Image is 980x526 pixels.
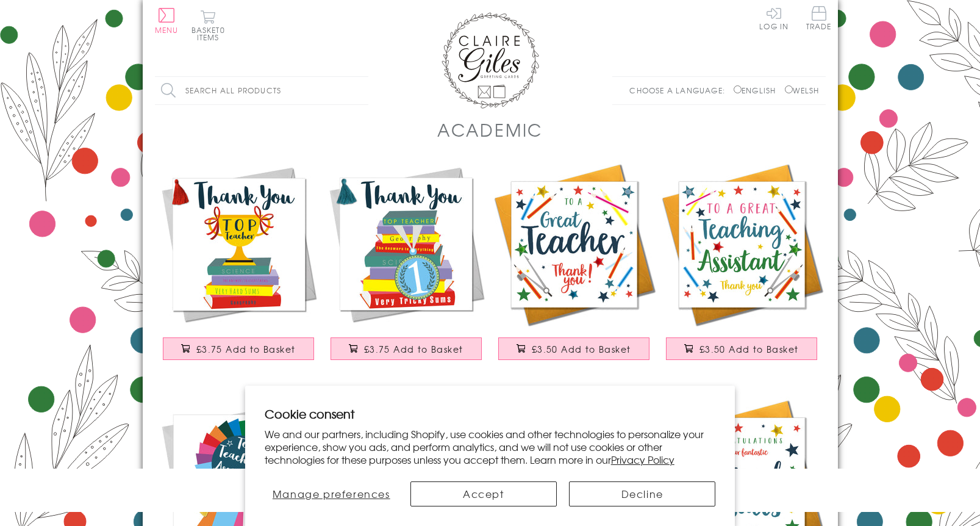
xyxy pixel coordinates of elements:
[265,428,716,466] p: We and our partners, including Shopify, use cookies and other technologies to personalize your ex...
[569,481,715,506] button: Decline
[734,85,782,96] label: English
[658,160,826,328] img: Thank you Teaching Assistand Card, School, Embellished with pompoms
[806,6,832,30] span: Trade
[785,85,793,93] input: Welsh
[785,85,820,96] label: Welsh
[490,160,658,372] a: Thank you Teacher Card, School, Embellished with pompoms £3.50 Add to Basket
[699,343,799,355] span: £3.50 Add to Basket
[273,486,390,501] span: Manage preferences
[611,452,674,467] a: Privacy Policy
[806,6,832,32] a: Trade
[356,77,368,104] input: Search
[437,117,543,142] h1: Academic
[155,24,179,35] span: Menu
[442,12,539,109] img: Claire Giles Greetings Cards
[155,77,368,104] input: Search all products
[364,343,463,355] span: £3.75 Add to Basket
[163,337,314,360] button: £3.75 Add to Basket
[155,8,179,34] button: Menu
[666,337,817,360] button: £3.50 Add to Basket
[498,337,649,360] button: £3.50 Add to Basket
[759,6,789,30] a: Log In
[191,10,225,41] button: Basket0 items
[196,343,296,355] span: £3.75 Add to Basket
[265,481,398,506] button: Manage preferences
[265,405,716,422] h2: Cookie consent
[410,481,557,506] button: Accept
[629,85,731,96] p: Choose a language:
[155,160,323,372] a: Thank You Teacher Card, Trophy, Embellished with a colourful tassel £3.75 Add to Basket
[658,160,826,372] a: Thank you Teaching Assistand Card, School, Embellished with pompoms £3.50 Add to Basket
[490,160,658,328] img: Thank you Teacher Card, School, Embellished with pompoms
[197,24,225,43] span: 0 items
[734,85,742,93] input: English
[155,160,323,328] img: Thank You Teacher Card, Trophy, Embellished with a colourful tassel
[532,343,631,355] span: £3.50 Add to Basket
[323,160,490,372] a: Thank You Teacher Card, Medal & Books, Embellished with a colourful tassel £3.75 Add to Basket
[323,160,490,328] img: Thank You Teacher Card, Medal & Books, Embellished with a colourful tassel
[331,337,482,360] button: £3.75 Add to Basket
